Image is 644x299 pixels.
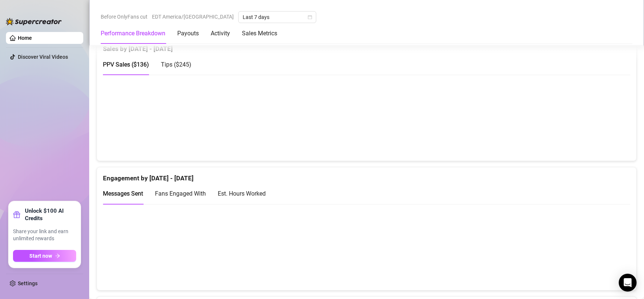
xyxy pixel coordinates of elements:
img: logo-BBDzfeDw.svg [6,18,62,25]
span: Before OnlyFans cut [101,11,148,22]
a: Home [18,35,32,41]
span: Tips ( $245 ) [161,61,191,68]
div: Sales by [DATE] - [DATE] [103,38,630,54]
span: EDT America/[GEOGRAPHIC_DATA] [152,11,234,22]
div: Payouts [177,29,199,38]
a: Settings [18,280,38,286]
span: gift [13,211,20,218]
span: Messages Sent [103,190,143,197]
span: calendar [308,15,312,19]
span: Last 7 days [243,12,312,23]
span: arrow-right [55,253,60,258]
span: Share your link and earn unlimited rewards [13,228,76,242]
div: Performance Breakdown [101,29,165,38]
div: Est. Hours Worked [218,189,266,198]
div: Engagement by [DATE] - [DATE] [103,167,630,183]
a: Discover Viral Videos [18,54,68,60]
span: Start now [29,253,52,259]
span: PPV Sales ( $136 ) [103,61,149,68]
span: Fans Engaged With [155,190,206,197]
div: Activity [211,29,230,38]
div: Open Intercom Messenger [619,274,637,292]
div: Sales Metrics [242,29,277,38]
button: Start nowarrow-right [13,250,76,262]
strong: Unlock $100 AI Credits [25,207,76,222]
